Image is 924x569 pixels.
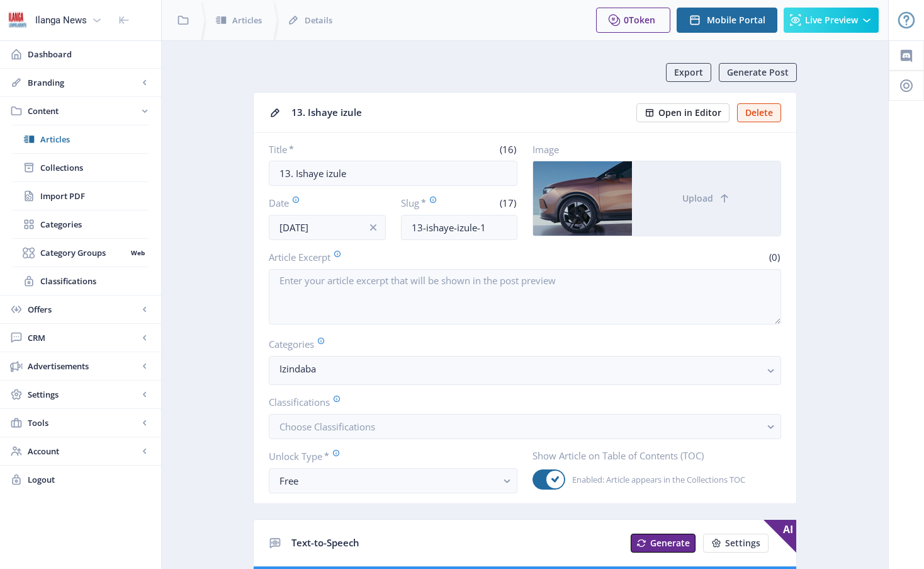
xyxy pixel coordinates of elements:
label: Slug [401,196,454,210]
a: Classifications [13,267,149,295]
span: Live Preview [805,15,858,25]
span: Articles [232,14,262,26]
span: Import PDF [40,190,149,202]
span: Articles [40,133,149,146]
button: 0Token [596,8,670,33]
label: Categories [269,337,771,351]
div: Free [279,473,497,488]
span: AI [763,520,796,553]
nb-badge: Web [127,246,149,259]
span: Mobile Portal [707,15,765,25]
button: Upload [632,161,780,236]
span: Collections [40,161,149,174]
a: Collections [13,154,149,181]
span: Categories [40,218,149,231]
span: (17) [498,197,517,209]
span: Details [305,14,332,26]
label: Article Excerpt [269,250,520,264]
span: Branding [28,76,138,89]
span: Category Groups [40,246,127,259]
span: Open in Editor [658,108,721,118]
label: Unlock Type [269,449,507,463]
button: Delete [737,103,781,122]
button: info [361,215,386,240]
input: Publishing Date [269,215,386,240]
div: Ilanga News [35,6,87,34]
label: Image [532,143,771,156]
label: Show Article on Table of Contents (TOC) [532,449,771,462]
label: Classifications [269,395,771,409]
a: Import PDF [13,182,149,210]
button: Mobile Portal [677,8,777,33]
nb-icon: info [367,221,380,234]
span: Generate Post [727,67,789,78]
img: 6e32966d-d278-493e-af78-9af65f0c2223.png [8,10,28,30]
span: Dashboard [28,48,151,60]
nb-select-label: Izindaba [279,361,760,376]
button: Export [666,63,711,82]
div: 13. Ishaye izule [291,103,629,122]
label: Title [269,143,388,156]
button: Open in Editor [636,103,730,122]
span: Choose Classifications [279,420,375,433]
span: Settings [28,388,138,401]
span: Token [629,14,655,26]
a: Category GroupsWeb [13,239,149,267]
span: Content [28,105,138,117]
button: Free [269,468,517,493]
span: Upload [682,193,713,204]
span: CRM [28,331,138,344]
span: Enabled: Article appears in the Collections TOC [565,472,745,487]
button: Generate Post [719,63,797,82]
a: Categories [13,210,149,238]
button: Izindaba [269,356,781,385]
span: Advertisements [28,360,138,372]
a: Articles [13,125,149,153]
input: Type Article Title ... [269,161,517,186]
label: Date [269,196,376,210]
input: this-is-how-a-slug-looks-like [401,215,518,240]
button: Live Preview [784,8,879,33]
span: (16) [498,143,517,156]
span: Offers [28,303,138,316]
span: Logout [28,473,151,486]
span: Account [28,445,138,457]
span: Tools [28,417,138,429]
button: Choose Classifications [269,414,781,439]
span: Classifications [40,275,149,287]
span: Export [674,67,703,78]
span: (0) [767,251,781,263]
